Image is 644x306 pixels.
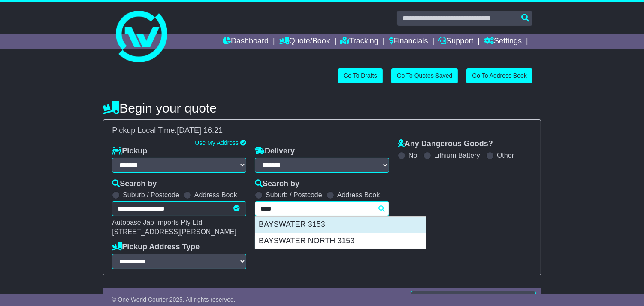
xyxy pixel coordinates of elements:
div: BAYSWATER 3153 [255,217,426,233]
label: Address Book [337,191,380,199]
h4: Begin your quote [103,101,541,115]
button: Increase my warranty / insurance cover [411,291,536,306]
span: © One World Courier 2025. All rights reserved. [112,296,236,303]
a: Tracking [341,34,378,49]
label: Other [497,151,514,159]
a: Go To Quotes Saved [391,68,458,83]
label: Any Dangerous Goods? [398,139,493,149]
label: Search by [112,179,157,189]
span: Autobase Jap Imports Pty Ltd [112,219,202,226]
label: Suburb / Postcode [266,191,322,199]
span: [DATE] 16:21 [177,126,223,135]
label: Pickup Address Type [112,242,200,252]
label: Search by [255,179,299,189]
a: Use My Address [195,139,239,146]
a: Go To Drafts [338,68,382,83]
div: Pickup Local Time: [108,126,536,135]
label: Lithium Battery [434,151,480,159]
div: BAYSWATER NORTH 3153 [255,233,426,249]
a: Go To Address Book [466,68,532,83]
a: Financials [389,34,428,49]
a: Settings [484,34,522,49]
label: Suburb / Postcode [123,191,179,199]
label: No [408,151,417,159]
a: Quote/Book [279,34,330,49]
a: Support [438,34,473,49]
span: [STREET_ADDRESS][PERSON_NAME] [112,228,236,236]
label: Pickup [112,147,147,156]
label: Address Book [194,191,237,199]
label: Delivery [255,147,295,156]
a: Dashboard [223,34,269,49]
